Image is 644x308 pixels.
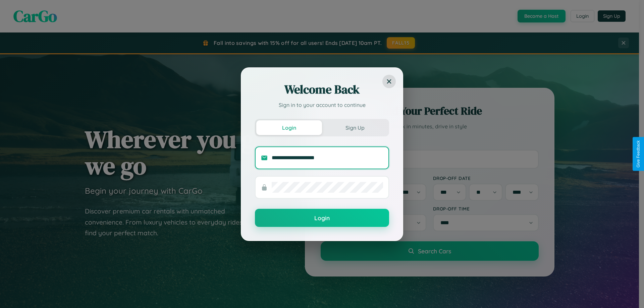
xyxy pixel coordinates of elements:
[256,120,322,135] button: Login
[636,140,641,168] div: Give Feedback
[322,120,388,135] button: Sign Up
[255,101,389,109] p: Sign in to your account to continue
[255,209,389,227] button: Login
[255,81,389,98] h2: Welcome Back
